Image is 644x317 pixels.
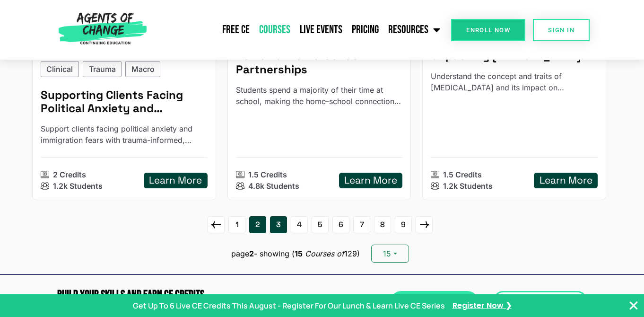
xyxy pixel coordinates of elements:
[236,49,403,77] h5: Powerful Home-School Partnerships
[540,175,592,186] h5: Learn More
[53,169,86,180] p: 2 Credits
[353,216,370,233] a: 7
[249,249,254,258] b: 2
[347,18,383,42] a: Pricing
[231,248,360,259] p: page - showing ( 129)
[89,63,116,75] p: Trauma
[374,216,391,233] a: 8
[270,216,287,233] a: 3
[249,216,266,233] a: 2
[453,300,512,311] a: Register Now ❯
[371,245,409,263] button: 15
[291,216,308,233] a: 4
[451,19,525,41] a: Enroll Now
[466,27,510,33] span: Enroll Now
[533,19,590,41] a: SIGN IN
[295,18,347,42] a: Live Events
[151,18,445,42] nav: Menu
[131,63,155,75] p: Macro
[41,88,208,116] h5: Supporting Clients Facing Political Anxiety and Immigration Fears
[236,84,403,107] p: Students spend a majority of their time at school, making the home-school connection a crucial fa...
[548,27,574,33] span: SIGN IN
[395,216,412,233] a: 9
[431,70,598,93] p: Understand the concept and traits of perfectionism and its impact on school/academic and professi...
[344,175,397,186] h5: Learn More
[228,216,245,233] a: 1
[53,180,103,192] p: 1.2k Students
[332,216,349,233] a: 6
[133,300,445,311] p: Get Up To 6 Live CE Credits This August - Register For Our Lunch & Learn Live CE Series
[312,216,329,233] a: 5
[628,300,639,311] button: Close Banner
[443,169,482,180] p: 1.5 Credits
[46,63,73,75] p: Clinical
[443,180,493,192] p: 1.2k Students
[218,18,254,42] a: Free CE
[390,291,479,315] a: Enroll Now
[295,249,303,258] b: 15
[305,249,344,258] i: Courses of
[494,291,587,315] a: Free Preview
[149,175,202,186] h5: Learn More
[248,180,299,192] p: 4.8k Students
[248,169,287,180] p: 1.5 Credits
[254,18,295,42] a: Courses
[383,18,445,42] a: Resources
[41,123,208,146] p: Support clients facing political anxiety and immigration fears with trauma-informed, culturally r...
[57,289,317,301] h2: Build Your Skills and Earn CE CREDITS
